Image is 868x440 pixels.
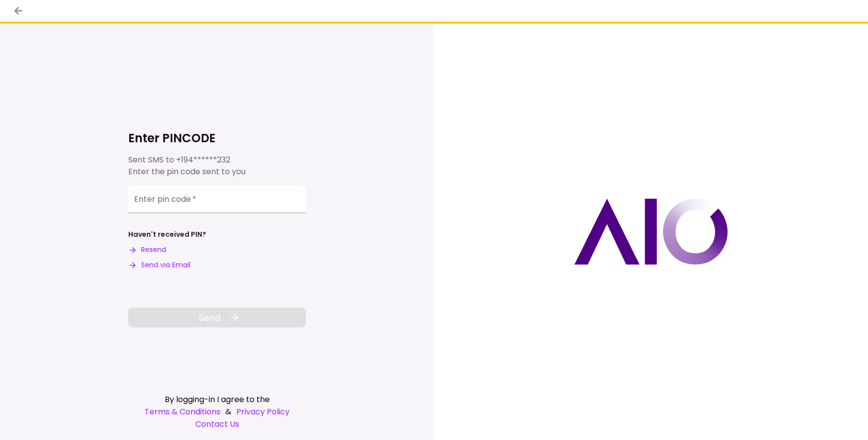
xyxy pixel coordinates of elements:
a: Privacy Policy [236,406,289,418]
a: Contact Us [128,418,306,430]
span: Send [198,311,220,324]
h1: Enter PINCODE [128,130,306,146]
button: back [10,2,27,19]
img: AIO logo [574,198,728,265]
button: Send via Email [128,260,190,270]
div: Sent SMS to Enter the pin code sent to you [128,154,306,178]
button: Send [128,308,306,327]
a: Terms & Conditions [145,406,220,418]
div: By logging-in I agree to the [128,393,306,406]
div: Haven't received PIN? [128,229,206,240]
div: & [128,406,306,418]
button: Resend [128,245,166,255]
